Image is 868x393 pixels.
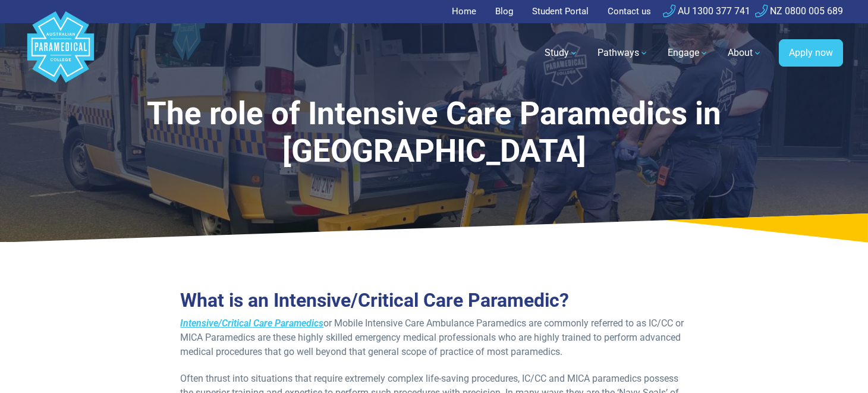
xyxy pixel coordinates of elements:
[180,316,687,359] p: or Mobile Intensive Care Ambulance Paramedics are commonly referred to as IC/CC or MICA Paramedic...
[537,36,586,70] a: Study
[663,5,750,17] a: AU 1300 377 741
[180,317,323,329] a: Intensive/Critical Care Paramedics
[755,5,843,17] a: NZ 0800 005 689
[661,36,716,70] a: Engage
[590,36,656,70] a: Pathways
[180,289,687,312] h2: What is an Intensive/Critical Care Paramedic?
[127,95,741,171] h1: The role of Intensive Care Paramedics in [GEOGRAPHIC_DATA]
[25,23,96,83] a: Australian Paramedical College
[721,36,769,70] a: About
[779,39,843,67] a: Apply now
